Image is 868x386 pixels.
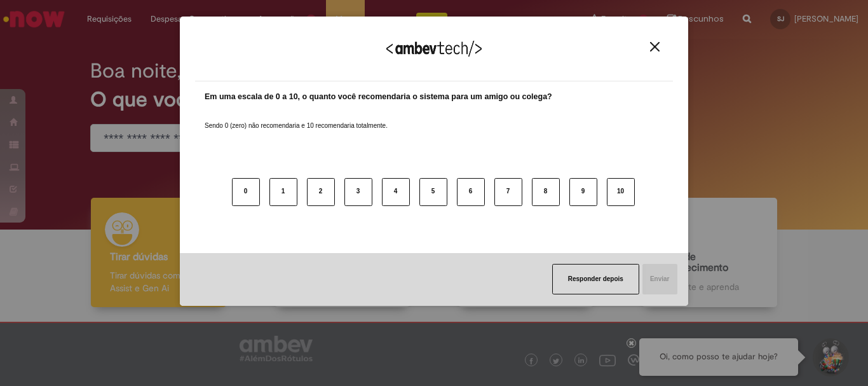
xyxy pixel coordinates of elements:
[382,178,410,206] button: 4
[607,178,635,206] button: 10
[344,178,372,206] button: 3
[269,178,297,206] button: 1
[569,178,597,206] button: 9
[307,178,335,206] button: 2
[419,178,447,206] button: 5
[532,178,560,206] button: 8
[457,178,485,206] button: 6
[552,264,639,294] button: Responder depois
[386,41,482,57] img: Logo Ambevtech
[494,178,522,206] button: 7
[232,178,260,206] button: 0
[205,91,552,103] label: Em uma escala de 0 a 10, o quanto você recomendaria o sistema para um amigo ou colega?
[646,41,663,52] button: Close
[650,42,660,52] img: Close
[205,106,388,130] label: Sendo 0 (zero) não recomendaria e 10 recomendaria totalmente.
